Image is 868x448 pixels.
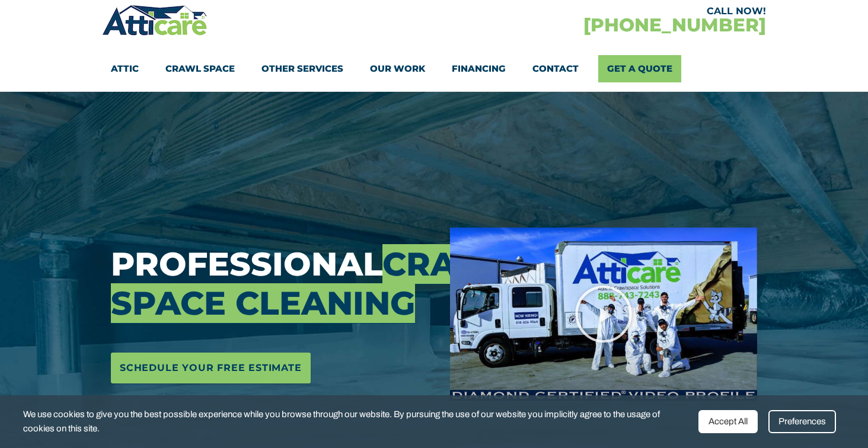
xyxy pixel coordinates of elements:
[698,410,758,433] div: Accept All
[598,55,681,82] a: Get A Quote
[111,353,311,383] a: Schedule Your Free Estimate
[23,407,689,436] span: We use cookies to give you the best possible experience while you browse through our website. By ...
[111,55,757,82] nav: Menu
[120,359,302,377] span: Schedule Your Free Estimate
[452,55,506,82] a: Financing
[532,55,579,82] a: Contact
[261,55,343,82] a: Other Services
[574,284,633,344] div: Play Video
[111,245,432,323] h3: Professional
[434,7,766,16] div: CALL NOW!
[165,55,235,82] a: Crawl Space
[111,244,513,323] span: Crawl Space Cleaning
[370,55,425,82] a: Our Work
[111,55,139,82] a: Attic
[768,410,836,433] div: Preferences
